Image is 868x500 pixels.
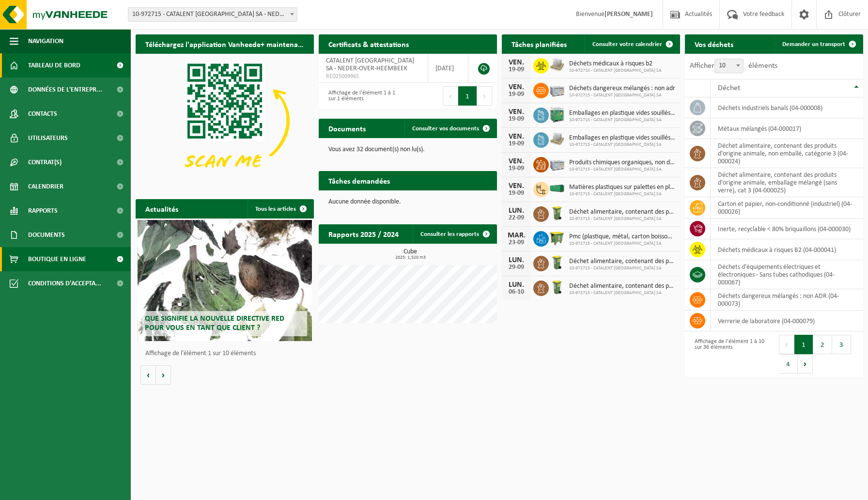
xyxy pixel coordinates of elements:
[711,97,863,118] td: déchets industriels banals (04-000008)
[319,171,400,190] h2: Tâches demandées
[775,34,862,54] a: Demander un transport
[711,260,863,289] td: déchets d'équipements électriques et électroniques - Sans tubes cathodiques (04-000067)
[136,54,314,187] img: Download de VHEPlus App
[798,354,813,374] button: Next
[711,197,863,219] td: carton et papier, non-conditionné (industriel) (04-000026)
[569,191,675,197] span: 10-972715 - CATALENT [GEOGRAPHIC_DATA] SA
[138,220,312,341] a: Que signifie la nouvelle directive RED pour vous en tant que client ?
[690,334,769,375] div: Affichage de l'élément 1 à 10 sur 36 éléments
[28,247,86,271] span: Boutique en ligne
[502,34,576,53] h2: Tâches planifiées
[549,184,565,193] img: HK-XA-40-GN-00
[569,167,675,172] span: 10-972715 - CATALENT [GEOGRAPHIC_DATA] SA
[569,85,675,93] span: Déchets dangereux mélangés : non adr
[711,168,863,197] td: déchet alimentaire, contenant des produits d'origine animale, emballage mélangé (sans verre), cat...
[711,311,863,331] td: verrerie de laboratoire (04-000079)
[604,11,653,18] strong: [PERSON_NAME]
[718,84,740,92] span: Déchet
[507,157,526,165] div: VEN.
[507,66,526,73] div: 19-09
[507,116,526,123] div: 19-09
[794,335,813,354] button: 1
[569,216,675,222] span: 10-972715 - CATALENT [GEOGRAPHIC_DATA] SA
[136,34,314,53] h2: Téléchargez l'application Vanheede+ maintenant!
[507,289,526,296] div: 06-10
[813,335,832,354] button: 2
[711,239,863,260] td: déchets médicaux à risques B2 (04-000041)
[507,232,526,239] div: MAR.
[28,53,80,78] span: Tableau de bord
[28,150,62,174] span: Contrat(s)
[156,365,171,385] button: Volgende
[507,91,526,98] div: 19-09
[328,199,487,205] p: Aucune donnée disponible.
[549,156,565,172] img: PB-LB-0680-HPE-GY-11
[324,249,497,260] h3: Cube
[507,207,526,215] div: LUN.
[549,131,565,147] img: LP-PA-00000-WDN-11
[585,34,679,54] a: Consulter votre calendrier
[782,41,845,47] span: Demander un transport
[326,73,420,80] span: RED25009965
[711,289,863,311] td: déchets dangereux mélangés : non ADR (04-000073)
[136,199,188,218] h2: Actualités
[28,78,102,102] span: Données de l'entrepr...
[507,133,526,141] div: VEN.
[477,86,492,106] button: Next
[507,59,526,66] div: VEN.
[404,119,496,138] a: Consulter vos documents
[145,315,284,332] span: Que signifie la nouvelle directive RED pour vous en tant que client ?
[319,34,418,53] h2: Certificats & attestations
[569,241,675,247] span: 10-972715 - CATALENT [GEOGRAPHIC_DATA] SA
[28,29,63,53] span: Navigation
[569,109,675,117] span: Emballages en plastique vides souillés par des substances dangereuses
[328,146,487,153] p: Vous avez 32 document(s) non lu(s).
[569,142,675,148] span: 10-972715 - CATALENT [GEOGRAPHIC_DATA] SA
[549,254,565,271] img: WB-0140-HPE-GN-50
[128,8,297,21] span: 10-972715 - CATALENT BELGIUM SA - NEDER-OVER-HEEMBEEK
[507,165,526,172] div: 19-09
[569,60,662,68] span: Déchets médicaux à risques b2
[569,282,675,290] span: Déchet alimentaire, contenant des produits d'origine animale, non emballé, catég...
[711,118,863,139] td: métaux mélangés (04-000017)
[569,258,675,266] span: Déchet alimentaire, contenant des produits d'origine animale, non emballé, catég...
[507,190,526,197] div: 19-09
[569,184,675,191] span: Matières plastiques sur palettes en plastique (plaques pp alvéolaires blanc+ ps ...
[140,365,156,385] button: Vorige
[319,224,408,243] h2: Rapports 2025 / 2024
[507,281,526,289] div: LUN.
[319,119,375,138] h2: Documents
[458,86,477,106] button: 1
[28,126,68,150] span: Utilisateurs
[326,57,414,72] span: CATALENT [GEOGRAPHIC_DATA] SA - NEDER-OVER-HEEMBEEK
[28,271,101,296] span: Conditions d'accepta...
[28,102,57,126] span: Contacts
[569,290,675,296] span: 10-972715 - CATALENT [GEOGRAPHIC_DATA] SA
[507,182,526,190] div: VEN.
[248,199,313,219] a: Tous les articles
[779,335,794,354] button: Previous
[507,141,526,147] div: 19-09
[549,230,565,246] img: WB-1100-HPE-GN-50
[569,134,675,142] span: Emballages en plastique vides souillés par des substances dangereuses
[428,54,468,83] td: [DATE]
[413,224,496,244] a: Consulter les rapports
[128,7,297,22] span: 10-972715 - CATALENT BELGIUM SA - NEDER-OVER-HEEMBEEK
[714,59,744,73] span: 10
[711,139,863,168] td: déchet alimentaire, contenant des produits d'origine animale, non emballé, catégorie 3 (04-000024)
[549,106,565,124] img: PB-HB-1400-HPE-GN-11
[145,350,309,357] p: Affichage de l'élément 1 sur 10 éléments
[507,215,526,221] div: 22-09
[685,34,743,53] h2: Vos déchets
[715,59,743,73] span: 10
[569,93,675,98] span: 10-972715 - CATALENT [GEOGRAPHIC_DATA] SA
[412,125,479,132] span: Consulter vos documents
[28,174,63,199] span: Calendrier
[569,208,675,216] span: Déchet alimentaire, contenant des produits d'origine animale, non emballé, catég...
[507,83,526,91] div: VEN.
[690,62,777,70] label: Afficher éléments
[569,68,662,74] span: 10-972715 - CATALENT [GEOGRAPHIC_DATA] SA
[832,335,851,354] button: 3
[711,219,863,239] td: inerte, recyclable < 80% briquaillons (04-000030)
[569,266,675,271] span: 10-972715 - CATALENT [GEOGRAPHIC_DATA] SA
